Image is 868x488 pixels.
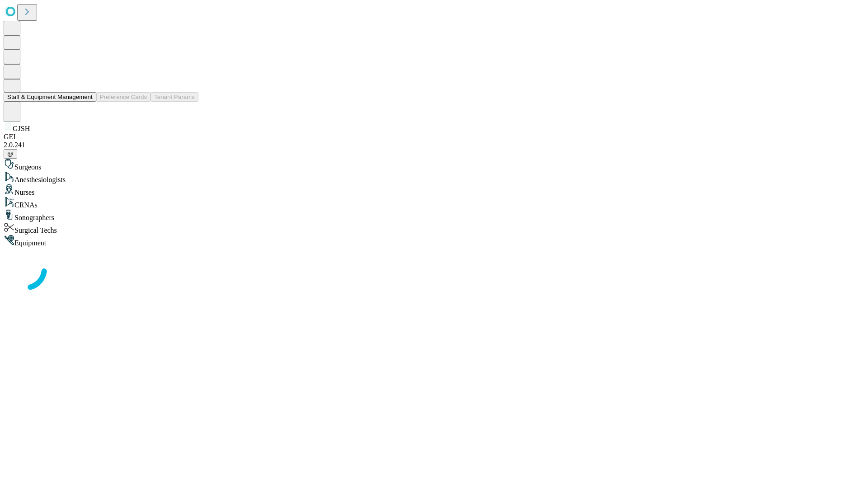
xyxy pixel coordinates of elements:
[4,159,864,171] div: Surgeons
[4,133,864,141] div: GEI
[4,235,864,247] div: Equipment
[96,92,151,102] button: Preference Cards
[4,197,864,209] div: CRNAs
[4,92,96,102] button: Staff & Equipment Management
[4,222,864,235] div: Surgical Techs
[7,150,14,157] span: @
[4,184,864,197] div: Nurses
[4,149,17,159] button: @
[151,92,198,102] button: Tenant Params
[4,141,864,149] div: 2.0.241
[13,125,30,132] span: GJSH
[4,171,864,184] div: Anesthesiologists
[4,209,864,222] div: Sonographers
